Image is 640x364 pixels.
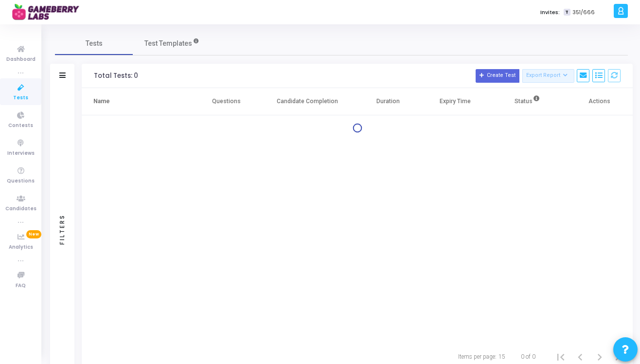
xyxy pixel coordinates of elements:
label: Invites: [540,8,560,17]
button: Create Test [476,69,519,83]
button: Export Report [522,69,574,83]
img: logo [12,2,85,22]
th: Duration [355,88,422,115]
span: Tests [86,38,103,49]
span: Dashboard [6,55,36,64]
th: Name [82,88,193,115]
span: Contests [8,122,33,130]
span: Tests [13,94,28,102]
span: Analytics [9,243,33,252]
div: 15 [498,352,505,361]
th: Status [489,88,566,115]
th: Actions [566,88,633,115]
span: T [564,9,570,16]
span: 351/666 [572,8,595,17]
span: Questions [7,177,35,185]
span: New [26,230,41,238]
th: Questions [193,88,260,115]
span: Candidates [5,205,36,213]
th: Expiry Time [422,88,489,115]
div: Total Tests: 0 [94,72,138,80]
th: Candidate Completion [260,88,355,115]
div: Items per page: [458,352,497,361]
div: Filters [58,176,67,283]
div: 0 of 0 [521,352,535,361]
span: Test Templates [144,38,192,49]
span: Interviews [7,149,35,158]
span: FAQ [16,282,26,290]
